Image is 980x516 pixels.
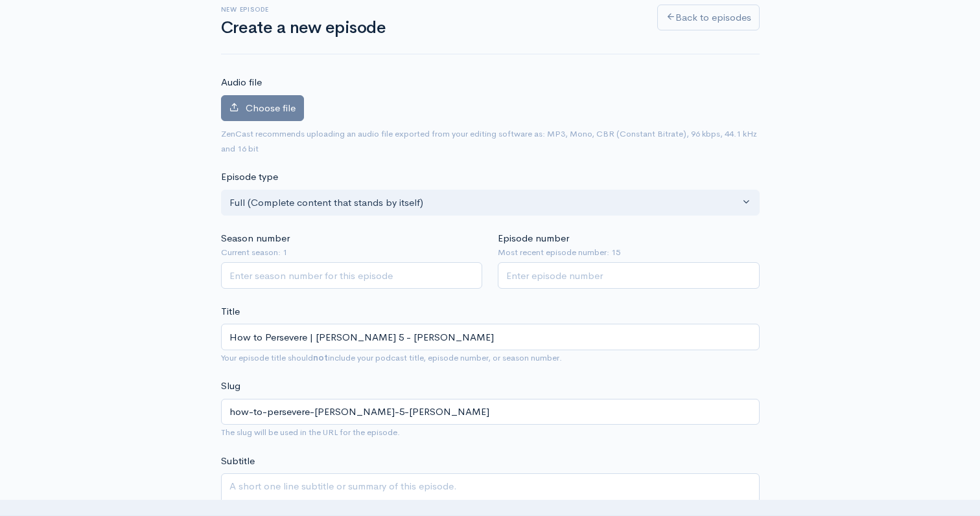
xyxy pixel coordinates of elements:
[221,352,562,363] small: Your episode title should include your podcast title, episode number, or season number.
[657,5,760,31] a: Back to episodes
[221,379,240,394] label: Slug
[221,427,400,438] small: The slug will be used in the URL for the episode.
[221,231,290,246] label: Season number
[221,128,757,154] small: ZenCast recommends uploading an audio file exported from your editing software as: MP3, Mono, CBR...
[221,246,483,259] small: Current season: 1
[246,102,296,114] span: Choose file
[313,352,328,363] strong: not
[221,399,760,425] input: title-of-episode
[221,75,262,90] label: Audio file
[221,454,255,469] label: Subtitle
[221,324,760,350] input: What is the episode's title?
[229,196,740,210] div: Full (Complete content that stands by itself)
[498,262,760,289] input: Enter episode number
[221,262,483,289] input: Enter season number for this episode
[221,19,642,38] h1: Create a new episode
[221,6,642,13] h6: New episode
[498,231,569,246] label: Episode number
[221,190,760,216] button: Full (Complete content that stands by itself)
[221,170,278,185] label: Episode type
[221,304,240,319] label: Title
[498,246,760,259] small: Most recent episode number: 15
